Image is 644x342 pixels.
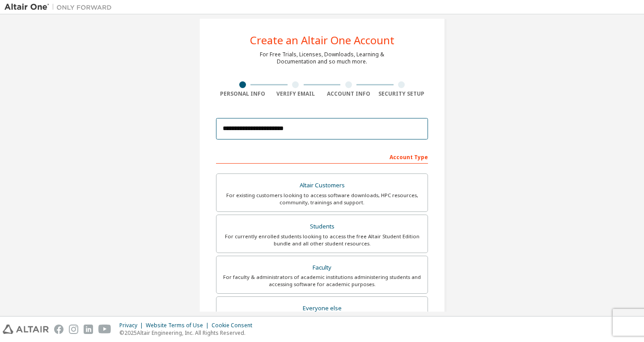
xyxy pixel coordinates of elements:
img: linkedin.svg [84,325,93,334]
img: instagram.svg [69,325,78,334]
img: facebook.svg [54,325,64,334]
div: Cookie Consent [212,322,258,329]
div: For existing customers looking to access software downloads, HPC resources, community, trainings ... [222,192,422,206]
div: Website Terms of Use [146,322,212,329]
div: For Free Trials, Licenses, Downloads, Learning & Documentation and so much more. [260,51,384,65]
div: Verify Email [269,90,322,97]
div: Privacy [119,322,146,329]
div: Faculty [222,262,422,274]
div: Account Type [216,149,428,164]
div: For currently enrolled students looking to access the free Altair Student Edition bundle and all ... [222,233,422,247]
div: Students [222,220,422,233]
img: youtube.svg [98,325,111,334]
div: Create an Altair One Account [250,35,394,46]
div: Personal Info [216,90,269,97]
div: For faculty & administrators of academic institutions administering students and accessing softwa... [222,274,422,288]
div: Everyone else [222,302,422,315]
div: Security Setup [375,90,428,97]
p: © 2025 Altair Engineering, Inc. All Rights Reserved. [119,329,258,337]
div: Account Info [322,90,375,97]
img: altair_logo.svg [3,325,49,334]
div: Altair Customers [222,179,422,192]
img: Altair One [4,3,116,12]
